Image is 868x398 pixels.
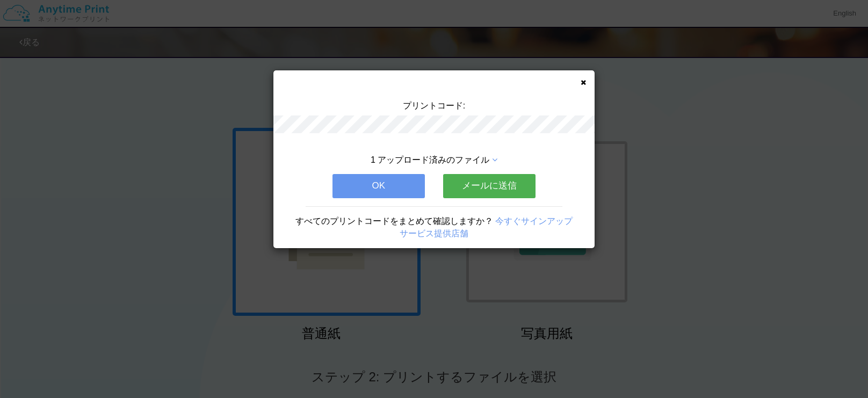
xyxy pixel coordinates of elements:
span: すべてのプリントコードをまとめて確認しますか？ [295,216,493,226]
a: 今すぐサインアップ [495,216,573,226]
button: OK [332,174,425,198]
a: サービス提供店舗 [400,229,468,238]
span: プリントコード: [403,101,465,110]
span: 1 アップロード済みのファイル [371,155,489,164]
button: メールに送信 [443,174,536,198]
